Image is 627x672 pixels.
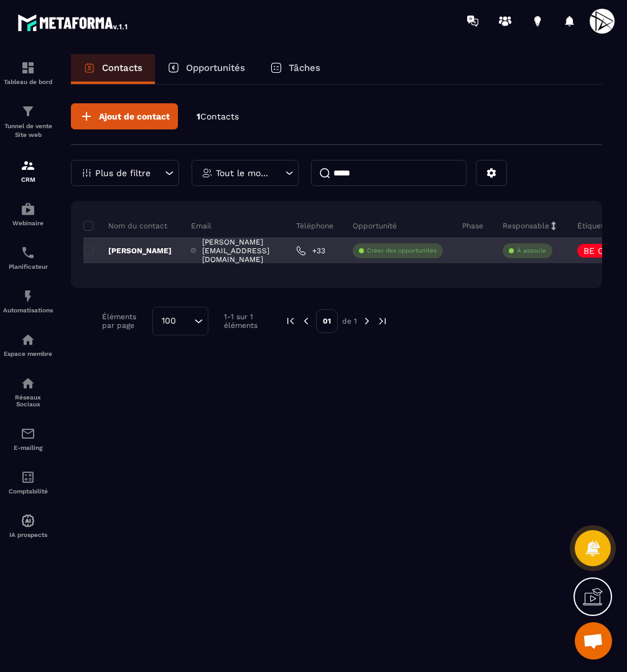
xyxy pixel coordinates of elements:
p: 1 [197,111,239,123]
img: automations [21,332,35,347]
img: formation [21,158,35,173]
p: [PERSON_NAME] [83,246,172,256]
p: Éléments par page [102,312,146,330]
p: CRM [3,176,53,183]
img: automations [21,513,35,528]
a: formationformationTunnel de vente Site web [3,95,53,149]
a: automationsautomationsAutomatisations [3,279,53,323]
a: Opportunités [155,54,258,84]
p: Espace membre [3,350,53,357]
div: Ouvrir le chat [575,622,612,660]
a: +33 [296,246,325,256]
span: Contacts [200,111,239,121]
img: social-network [21,376,35,391]
img: prev [285,315,296,327]
p: Nom du contact [83,221,167,231]
p: Responsable [503,221,549,231]
span: 100 [157,314,180,328]
div: Search for option [152,307,208,335]
p: Plus de filtre [95,169,151,177]
p: Tunnel de vente Site web [3,122,53,139]
p: Tout le monde [216,169,271,177]
p: Email [191,221,211,231]
a: automationsautomationsWebinaire [3,192,53,236]
span: Ajout de contact [99,110,170,123]
img: scheduler [21,245,35,260]
img: next [377,315,388,327]
p: Créer des opportunités [367,246,437,255]
img: next [361,315,373,327]
img: logo [17,11,129,34]
p: 1-1 sur 1 éléments [224,312,266,330]
a: formationformationCRM [3,149,53,192]
p: Opportunités [186,62,245,73]
p: E-mailing [3,444,53,451]
p: Tâches [289,62,320,73]
a: Tâches [258,54,333,84]
p: Réseaux Sociaux [3,394,53,408]
a: social-networksocial-networkRéseaux Sociaux [3,366,53,417]
input: Search for option [180,314,191,328]
a: schedulerschedulerPlanificateur [3,236,53,279]
p: Webinaire [3,220,53,226]
p: Tableau de bord [3,78,53,85]
p: Opportunité [353,221,397,231]
p: IA prospects [3,531,53,538]
img: formation [21,104,35,119]
a: automationsautomationsEspace membre [3,323,53,366]
p: Phase [462,221,483,231]
p: 01 [316,309,338,333]
p: Automatisations [3,307,53,314]
a: Contacts [71,54,155,84]
a: emailemailE-mailing [3,417,53,460]
p: de 1 [342,316,357,326]
p: Planificateur [3,263,53,270]
a: accountantaccountantComptabilité [3,460,53,504]
p: Étiquettes [577,221,615,231]
img: automations [21,202,35,217]
img: accountant [21,470,35,485]
img: formation [21,60,35,75]
button: Ajout de contact [71,103,178,129]
p: À associe [517,246,546,255]
p: Téléphone [296,221,333,231]
img: prev [300,315,312,327]
p: Contacts [102,62,142,73]
img: automations [21,289,35,304]
img: email [21,426,35,441]
p: Comptabilité [3,488,53,495]
a: formationformationTableau de bord [3,51,53,95]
